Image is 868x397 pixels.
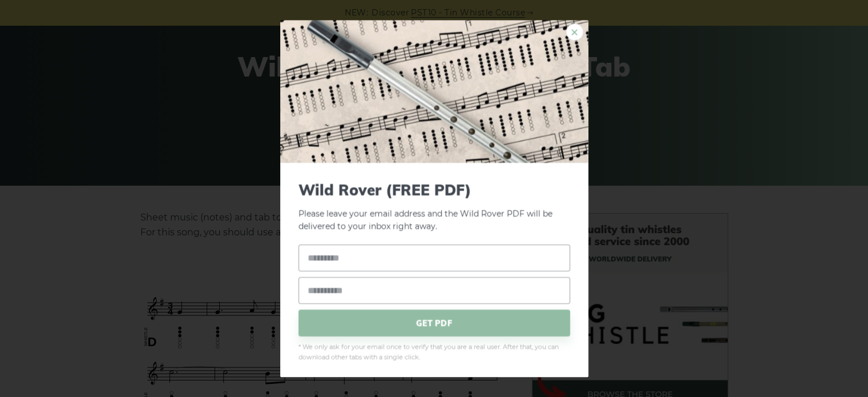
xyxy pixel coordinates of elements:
a: × [566,23,583,41]
span: Wild Rover (FREE PDF) [298,181,570,199]
p: Please leave your email address and the Wild Rover PDF will be delivered to your inbox right away. [298,181,570,234]
img: Tin Whistle Tab Preview [280,20,588,163]
span: * We only ask for your email once to verify that you are a real user. After that, you can downloa... [298,342,570,363]
span: GET PDF [298,310,570,336]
